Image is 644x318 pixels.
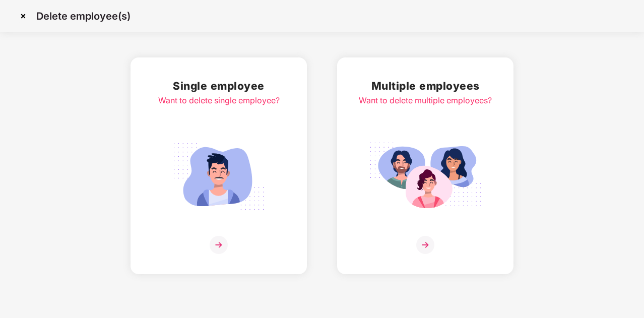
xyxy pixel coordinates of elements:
img: svg+xml;base64,PHN2ZyB4bWxucz0iaHR0cDovL3d3dy53My5vcmcvMjAwMC9zdmciIGlkPSJNdWx0aXBsZV9lbXBsb3llZS... [369,137,482,216]
h2: Multiple employees [359,78,492,94]
p: Delete employee(s) [36,10,131,22]
div: Want to delete single employee? [158,94,280,107]
div: Want to delete multiple employees? [359,94,492,107]
h2: Single employee [158,78,280,94]
img: svg+xml;base64,PHN2ZyB4bWxucz0iaHR0cDovL3d3dy53My5vcmcvMjAwMC9zdmciIGlkPSJTaW5nbGVfZW1wbG95ZWUiIH... [162,137,275,216]
img: svg+xml;base64,PHN2ZyB4bWxucz0iaHR0cDovL3d3dy53My5vcmcvMjAwMC9zdmciIHdpZHRoPSIzNiIgaGVpZ2h0PSIzNi... [210,236,228,254]
img: svg+xml;base64,PHN2ZyB4bWxucz0iaHR0cDovL3d3dy53My5vcmcvMjAwMC9zdmciIHdpZHRoPSIzNiIgaGVpZ2h0PSIzNi... [416,236,434,254]
img: svg+xml;base64,PHN2ZyBpZD0iQ3Jvc3MtMzJ4MzIiIHhtbG5zPSJodHRwOi8vd3d3LnczLm9yZy8yMDAwL3N2ZyIgd2lkdG... [15,8,31,24]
